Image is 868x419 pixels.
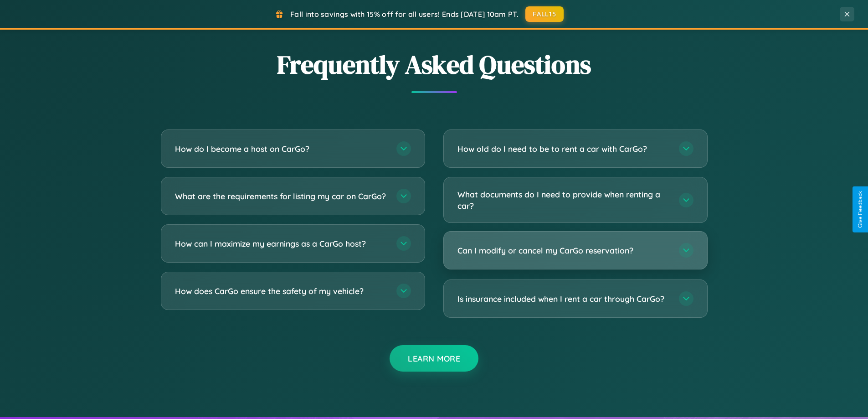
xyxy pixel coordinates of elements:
h3: How can I maximize my earnings as a CarGo host? [175,238,387,249]
h3: What are the requirements for listing my car on CarGo? [175,191,387,202]
button: FALL15 [525,6,564,22]
h3: Can I modify or cancel my CarGo reservation? [457,245,670,256]
div: Give Feedback [857,191,863,228]
h3: How do I become a host on CarGo? [175,143,387,155]
span: Fall into savings with 15% off for all users! Ends [DATE] 10am PT. [290,10,519,19]
button: Learn More [390,345,478,372]
h3: Is insurance included when I rent a car through CarGo? [457,293,670,305]
h3: What documents do I need to provide when renting a car? [457,189,670,211]
h3: How does CarGo ensure the safety of my vehicle? [175,285,387,297]
h3: How old do I need to be to rent a car with CarGo? [457,143,670,155]
h2: Frequently Asked Questions [161,47,708,82]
